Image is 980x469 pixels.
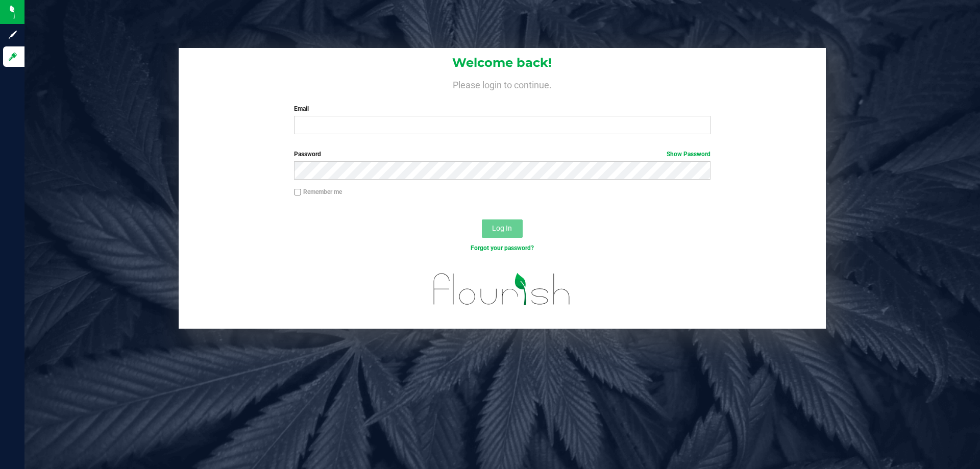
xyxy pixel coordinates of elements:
[492,224,512,232] span: Log In
[667,151,710,158] a: Show Password
[294,189,301,196] input: Remember me
[482,219,523,238] button: Log In
[179,56,826,69] h1: Welcome back!
[8,52,18,62] inline-svg: Log in
[294,104,710,113] label: Email
[179,78,826,90] h4: Please login to continue.
[421,263,583,315] img: flourish_logo.svg
[8,30,18,40] inline-svg: Sign up
[471,244,534,252] a: Forgot your password?
[294,151,321,158] span: Password
[294,187,342,196] label: Remember me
